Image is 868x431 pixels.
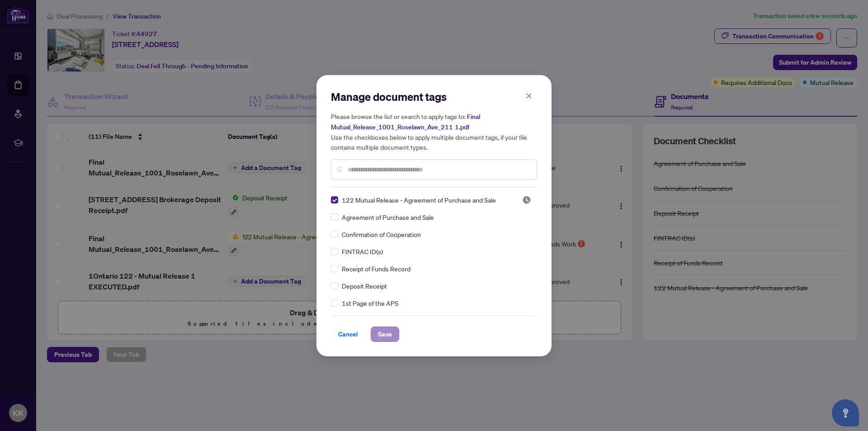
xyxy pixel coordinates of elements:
button: Open asap [832,399,859,426]
span: Receipt of Funds Record [342,264,410,274]
span: 122 Mutual Release - Agreement of Purchase and Sale [342,195,496,205]
span: close [526,93,532,99]
span: FINTRAC ID(s) [342,246,383,256]
span: Pending Review [522,195,531,204]
h5: Please browse the list or search to apply tags to: Use the checkboxes below to apply multiple doc... [331,111,537,152]
span: Cancel [338,327,358,341]
span: Deposit Receipt [342,281,387,291]
button: Save [371,327,399,342]
span: Agreement of Purchase and Sale [342,212,434,222]
img: status [522,195,531,204]
span: Confirmation of Cooperation [342,229,421,239]
button: Cancel [331,327,365,342]
span: Save [378,327,392,341]
span: 1st Page of the APS [342,298,398,308]
h2: Manage document tags [331,90,537,104]
span: Final Mutual_Release_1001_Roselawn_Ave_211 1.pdf [331,113,480,131]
